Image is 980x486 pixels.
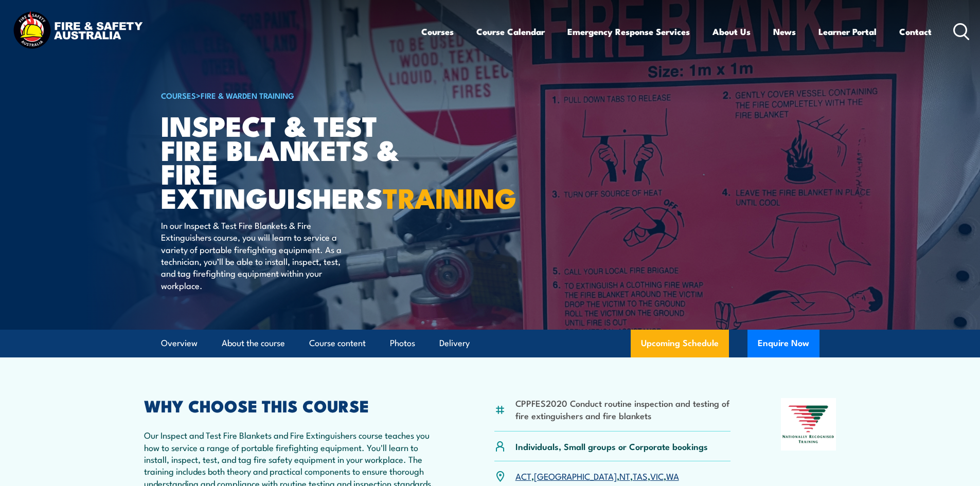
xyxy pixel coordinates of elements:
h6: > [161,89,415,101]
a: About the course [222,330,285,357]
a: About Us [712,18,751,45]
a: COURSES [161,89,196,101]
li: CPPFES2020 Conduct routine inspection and testing of fire extinguishers and fire blankets [515,397,731,421]
a: Fire & Warden Training [201,89,294,101]
a: Photos [390,330,415,357]
a: Upcoming Schedule [631,330,729,357]
a: Overview [161,330,198,357]
a: Emergency Response Services [567,18,690,45]
p: Individuals, Small groups or Corporate bookings [515,440,708,452]
a: Delivery [439,330,470,357]
p: , , , , , [515,470,679,482]
a: Courses [421,18,454,45]
img: Nationally Recognised Training logo. [781,398,836,451]
a: Course Calendar [476,18,545,45]
a: News [773,18,796,45]
a: WA [666,470,679,482]
p: In our Inspect & Test Fire Blankets & Fire Extinguishers course, you will learn to service a vari... [161,219,349,291]
a: Contact [899,18,932,45]
a: VIC [650,470,664,482]
h2: WHY CHOOSE THIS COURSE [144,398,444,412]
button: Enquire Now [747,330,819,357]
a: TAS [633,470,648,482]
a: [GEOGRAPHIC_DATA] [534,470,617,482]
a: Course content [309,330,366,357]
a: NT [619,470,630,482]
a: ACT [515,470,531,482]
a: Learner Portal [818,18,877,45]
strong: TRAINING [383,175,516,218]
h1: Inspect & Test Fire Blankets & Fire Extinguishers [161,113,415,209]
